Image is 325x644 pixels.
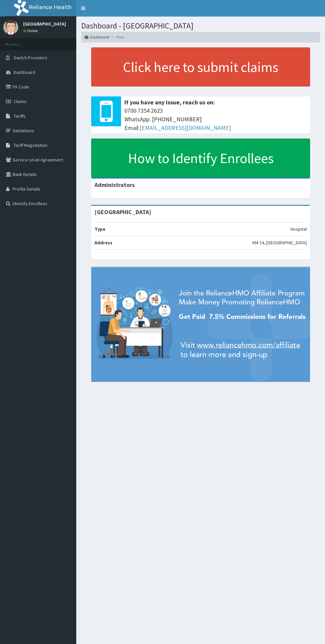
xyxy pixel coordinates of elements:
p: Hospital [291,226,307,232]
a: Online [23,29,39,33]
b: Address [95,240,112,246]
li: Here [110,34,124,40]
img: provider-team-banner.png [91,267,310,381]
a: [EMAIL_ADDRESS][DOMAIN_NAME] [140,124,231,132]
span: Claims [14,98,27,104]
b: Type [95,226,105,232]
span: Dashboard [14,69,35,75]
a: How to Identify Enrollees [91,139,310,178]
span: Tariffs [14,113,26,119]
p: KM 14, [GEOGRAPHIC_DATA] [252,239,307,246]
h1: Dashboard - [GEOGRAPHIC_DATA] [81,22,320,30]
span: Switch Providers [14,55,47,61]
p: [GEOGRAPHIC_DATA] [23,22,66,26]
span: 0700 7354 2623 WhatsApp: [PHONE_NUMBER] Email: [124,106,307,132]
span: Tariff Negotiation [14,142,47,148]
a: Click here to submit claims [91,47,310,87]
img: User Image [3,20,18,35]
b: Administrators [95,181,135,189]
a: Dashboard [85,34,109,40]
b: If you have any issue, reach us on: [124,98,215,106]
strong: [GEOGRAPHIC_DATA] [95,208,151,216]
